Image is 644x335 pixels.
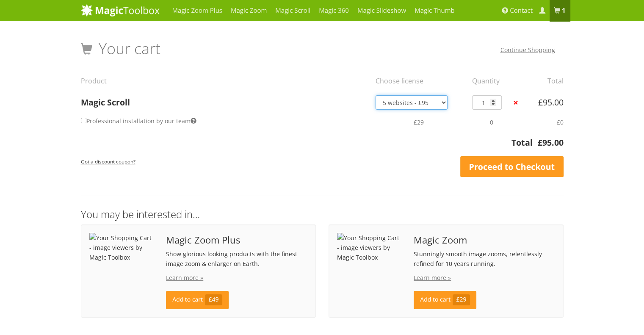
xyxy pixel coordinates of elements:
a: Proceed to Checkout [460,156,564,177]
span: £ [538,137,542,148]
img: Your Shopping Cart - image viewers by Magic Toolbox [337,233,401,262]
a: Learn more » [166,274,203,282]
a: Add to cart£29 [414,291,476,309]
a: Magic Scroll [81,97,130,108]
a: Add to cart£49 [166,291,229,309]
img: Your Shopping Cart - image viewers by Magic Toolbox [89,233,154,262]
td: 0 [467,110,511,134]
p: Show glorious looking products with the finest image zoom & enlarger on Earth. [166,249,307,269]
td: £29 [370,110,467,134]
span: £49 [205,294,222,305]
bdi: 95.00 [538,97,564,108]
a: Got a discount coupon? [81,154,135,168]
p: Stunningly smooth image zooms, relentlessly refined for 10 years running. [414,249,555,269]
bdi: 95.00 [538,137,564,148]
th: Product [81,72,370,90]
input: Qty [472,95,502,110]
th: Quantity [467,72,511,90]
b: 1 [562,6,566,15]
span: £29 [453,294,470,305]
span: Contact [510,6,533,15]
h3: You may be interested in… [81,209,564,220]
input: Professional installation by our team [81,118,86,123]
span: £0 [557,118,564,126]
img: MagicToolbox.com - Image tools for your website [81,4,160,17]
th: Total [81,136,533,154]
a: Learn more » [414,274,451,282]
small: Got a discount coupon? [81,158,135,165]
a: × [511,98,520,107]
span: Magic Zoom [414,235,555,245]
label: Professional installation by our team [81,115,196,127]
th: Choose license [370,72,467,90]
span: £ [538,97,543,108]
th: Total [528,72,564,90]
a: Continue Shopping [500,46,555,54]
h1: Your cart [81,40,160,57]
span: Magic Zoom Plus [166,235,307,245]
